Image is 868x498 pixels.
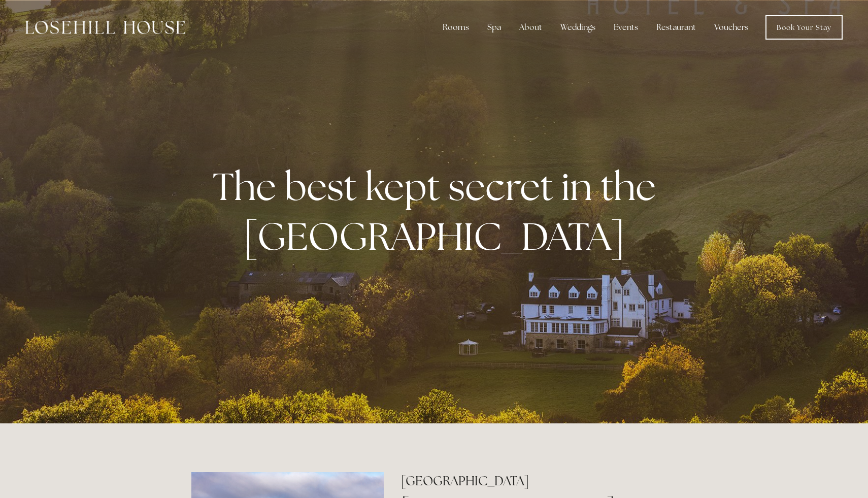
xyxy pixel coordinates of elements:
[401,472,677,490] h2: [GEOGRAPHIC_DATA]
[435,17,477,38] div: Rooms
[706,17,756,38] a: Vouchers
[648,17,704,38] div: Restaurant
[25,21,185,34] img: Losehill House
[606,17,646,38] div: Events
[213,161,664,261] strong: The best kept secret in the [GEOGRAPHIC_DATA]
[511,17,550,38] div: About
[552,17,604,38] div: Weddings
[479,17,509,38] div: Spa
[765,15,843,40] a: Book Your Stay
